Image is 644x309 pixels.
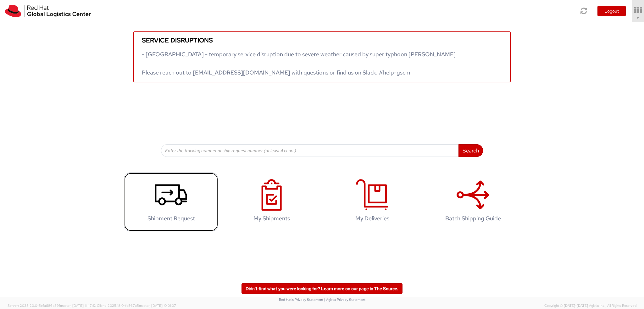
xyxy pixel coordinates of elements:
[231,215,312,222] h4: My Shipments
[241,283,402,294] a: Didn't find what you were looking for? Learn more on our page in The Source.
[544,303,636,308] span: Copyright © [DATE]-[DATE] Agistix Inc., All Rights Reserved
[130,215,212,222] h4: Shipment Request
[432,215,514,222] h4: Batch Shipping Guide
[161,144,459,157] input: Enter the tracking number or ship request number (at least 4 chars)
[8,303,96,308] span: Server: 2025.20.0-5efa686e39f
[5,5,91,17] img: rh-logistics-00dfa346123c4ec078e1.svg
[133,31,511,82] a: Service disruptions - [GEOGRAPHIC_DATA] - temporary service disruption due to severe weather caus...
[325,173,419,231] a: My Deliveries
[426,173,520,231] a: Batch Shipping Guide
[97,303,176,308] span: Client: 2025.18.0-fd567a5
[124,173,218,231] a: Shipment Request
[279,297,323,302] a: Red Hat's Privacy Statement
[60,303,96,308] span: master, [DATE] 11:47:12
[142,37,502,44] h5: Service disruptions
[597,6,626,16] button: Logout
[142,51,456,76] span: - [GEOGRAPHIC_DATA] - temporary service disruption due to severe weather caused by super typhoon ...
[225,173,319,231] a: My Shipments
[636,15,640,20] span: ▼
[458,144,483,157] button: Search
[332,215,413,222] h4: My Deliveries
[324,297,365,302] a: | Agistix Privacy Statement
[139,303,176,308] span: master, [DATE] 10:01:07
